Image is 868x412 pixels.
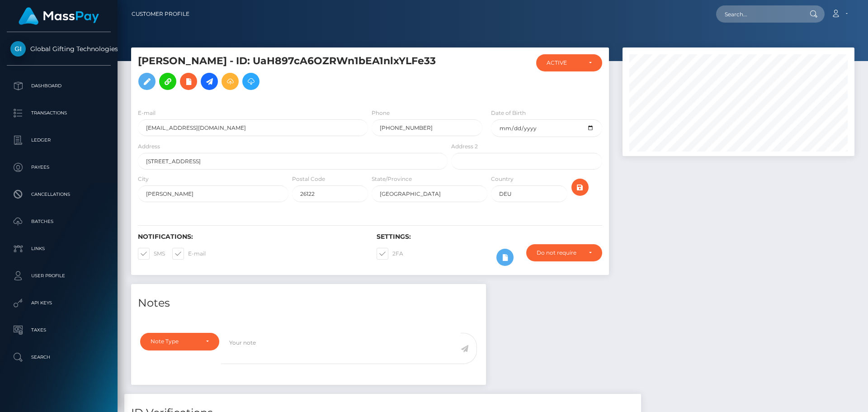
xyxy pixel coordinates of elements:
[7,129,111,152] a: Ledger
[7,319,111,341] a: Taxes
[7,183,111,206] a: Cancellations
[7,346,111,369] a: Search
[138,295,479,311] h4: Notes
[377,233,602,241] h6: Settings:
[377,248,403,260] label: 2FA
[537,249,581,256] div: Do not require
[10,269,107,283] p: User Profile
[138,54,443,95] h5: [PERSON_NAME] - ID: UaH897cA6OZRWn1bEA1nlxYLFe33
[10,350,107,364] p: Search
[10,188,107,201] p: Cancellations
[138,109,156,117] label: E-mail
[7,75,111,97] a: Dashboard
[10,296,107,310] p: API Keys
[10,242,107,256] p: Links
[292,175,325,183] label: Postal Code
[10,323,107,337] p: Taxes
[10,79,107,93] p: Dashboard
[716,5,801,23] input: Search...
[10,106,107,120] p: Transactions
[138,142,160,151] label: Address
[451,142,478,151] label: Address 2
[491,175,514,183] label: Country
[201,73,218,90] a: Initiate Payout
[372,175,412,183] label: State/Province
[7,237,111,260] a: Links
[151,338,198,345] div: Note Type
[7,210,111,233] a: Batches
[138,233,363,241] h6: Notifications:
[7,265,111,287] a: User Profile
[10,215,107,228] p: Batches
[10,161,107,174] p: Payees
[19,7,99,25] img: MassPay Logo
[7,156,111,179] a: Payees
[138,175,149,183] label: City
[10,133,107,147] p: Ledger
[491,109,526,117] label: Date of Birth
[536,54,602,71] button: ACTIVE
[372,109,390,117] label: Phone
[10,41,26,57] img: Global Gifting Technologies Inc
[7,102,111,124] a: Transactions
[138,248,165,260] label: SMS
[172,248,206,260] label: E-mail
[547,59,581,66] div: ACTIVE
[132,5,189,24] a: Customer Profile
[7,292,111,314] a: API Keys
[526,244,602,261] button: Do not require
[7,45,111,53] span: Global Gifting Technologies Inc
[140,333,219,350] button: Note Type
